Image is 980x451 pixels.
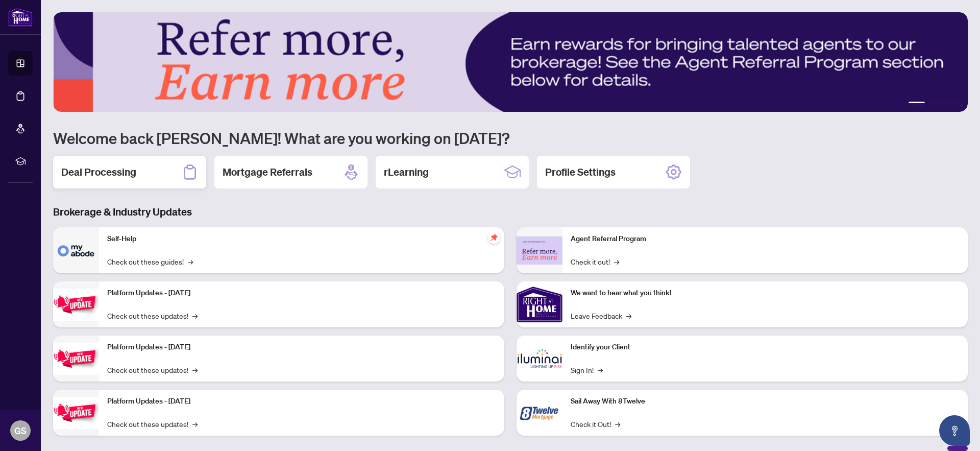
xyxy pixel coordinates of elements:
[188,256,193,267] span: →
[8,8,33,27] img: logo
[517,336,562,382] img: Identify your Client
[192,310,198,321] span: →
[107,396,496,407] p: Platform Updates - [DATE]
[953,102,958,106] button: 5
[517,281,562,327] img: We want to hear what you think!
[107,310,198,321] a: Check out these updates!→
[14,423,27,438] span: GS
[192,364,198,375] span: →
[384,165,429,179] h2: rLearning
[53,128,968,148] h1: Welcome back [PERSON_NAME]! What are you working on [DATE]?
[107,256,193,267] a: Check out these guides!→
[107,288,496,299] p: Platform Updates - [DATE]
[488,231,500,244] span: pushpin
[571,256,619,267] a: Check it out!→
[53,205,968,219] h3: Brokerage & Industry Updates
[929,102,933,106] button: 2
[909,102,925,106] button: 1
[571,288,960,299] p: We want to hear what you think!
[571,233,960,245] p: Agent Referral Program
[571,364,603,375] a: Sign In!→
[53,289,99,321] img: Platform Updates - July 21, 2025
[53,12,968,112] img: Slide 0
[571,418,620,430] a: Check it Out!→
[545,165,616,179] h2: Profile Settings
[53,343,99,375] img: Platform Updates - July 8, 2025
[517,390,562,436] img: Sail Away With 8Twelve
[571,310,631,321] a: Leave Feedback→
[192,418,198,430] span: →
[945,102,949,106] button: 4
[937,102,941,106] button: 3
[571,342,960,353] p: Identify your Client
[939,415,970,446] button: Open asap
[53,227,99,273] img: Self-Help
[107,342,496,353] p: Platform Updates - [DATE]
[626,310,631,321] span: →
[53,397,99,429] img: Platform Updates - June 23, 2025
[61,165,136,179] h2: Deal Processing
[571,396,960,407] p: Sail Away With 8Twelve
[614,256,619,267] span: →
[107,418,198,430] a: Check out these updates!→
[107,233,496,245] p: Self-Help
[615,418,620,430] span: →
[107,364,198,375] a: Check out these updates!→
[598,364,603,375] span: →
[517,236,562,265] img: Agent Referral Program
[223,165,312,179] h2: Mortgage Referrals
